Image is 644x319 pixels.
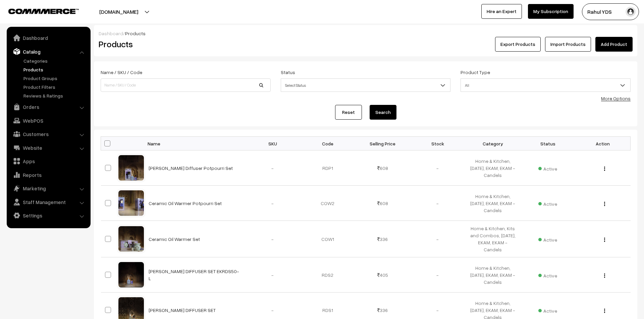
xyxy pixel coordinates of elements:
a: Marketing [8,182,88,194]
td: 608 [355,186,410,221]
a: Staff Management [8,196,88,208]
a: My Subscription [528,4,574,19]
span: All [461,78,631,92]
span: Active [538,306,557,314]
button: Search [370,105,396,120]
th: Stock [410,137,465,150]
th: Selling Price [355,137,410,150]
img: COMMMERCE [8,9,79,14]
a: Categories [22,57,88,64]
img: Menu [604,273,605,278]
td: Home & Kitchen, Kits and Combos, [DATE], EKAM, EKAM - Candels [465,221,520,257]
a: Dashboard [8,32,88,44]
img: Menu [604,238,605,242]
a: Orders [8,101,88,113]
a: Ceramic Oil Warmer Potpourri Set [149,200,222,206]
a: [PERSON_NAME] DIFFUSER SET [149,307,216,313]
a: [PERSON_NAME] Diffuser Potpourri Set [149,165,233,171]
label: Name / SKU / Code [101,69,142,76]
td: - [245,221,300,257]
th: Code [300,137,355,150]
td: 608 [355,150,410,186]
span: Active [538,199,557,207]
div: / [99,30,633,37]
span: Active [538,235,557,243]
th: Name [145,137,245,150]
span: Active [538,270,557,279]
a: Products [22,66,88,73]
h2: Products [99,39,270,49]
td: - [410,150,465,186]
a: WebPOS [8,115,88,127]
a: Apps [8,155,88,167]
a: Customers [8,128,88,140]
span: All [461,79,630,91]
a: More Options [601,95,631,101]
label: Status [281,69,295,76]
a: Add Product [595,37,633,52]
a: Reports [8,169,88,181]
th: Action [575,137,630,150]
td: RDP1 [300,150,355,186]
td: Home & Kitchen, [DATE], EKAM, EKAM - Candels [465,186,520,221]
a: Dashboard [99,30,123,36]
td: COW1 [300,221,355,257]
a: Product Groups [22,75,88,82]
th: Category [465,137,520,150]
a: [PERSON_NAME] DIFFUSER SET EKRDS50-L [149,268,239,281]
img: user [626,7,636,17]
td: - [410,221,465,257]
a: Reset [335,105,362,120]
a: Product Filters [22,83,88,90]
td: 336 [355,221,410,257]
a: Website [8,142,88,154]
td: - [410,186,465,221]
label: Product Type [461,69,490,76]
td: Home & Kitchen, [DATE], EKAM, EKAM - Candels [465,257,520,293]
a: Catalog [8,46,88,58]
input: Name / SKU / Code [101,78,271,92]
td: - [245,257,300,293]
span: Active [538,164,557,172]
td: - [245,150,300,186]
a: COMMMERCE [8,7,67,15]
button: Export Products [495,37,541,52]
th: Status [520,137,575,150]
img: Menu [604,309,605,313]
td: COW2 [300,186,355,221]
a: Settings [8,209,88,221]
span: Select Status [281,78,451,92]
a: Import Products [545,37,591,52]
td: RDS2 [300,257,355,293]
th: SKU [245,137,300,150]
button: [DOMAIN_NAME] [76,3,162,20]
button: Rahul YDS [582,3,639,20]
a: Hire an Expert [481,4,522,19]
td: - [245,186,300,221]
img: Menu [604,167,605,171]
td: 405 [355,257,410,293]
span: Select Status [281,79,450,91]
img: Menu [604,202,605,206]
td: Home & Kitchen, [DATE], EKAM, EKAM - Candels [465,150,520,186]
a: Reviews & Ratings [22,92,88,99]
td: - [410,257,465,293]
a: Ceramic Oil Warmer Set [149,236,200,242]
span: Products [125,30,146,36]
